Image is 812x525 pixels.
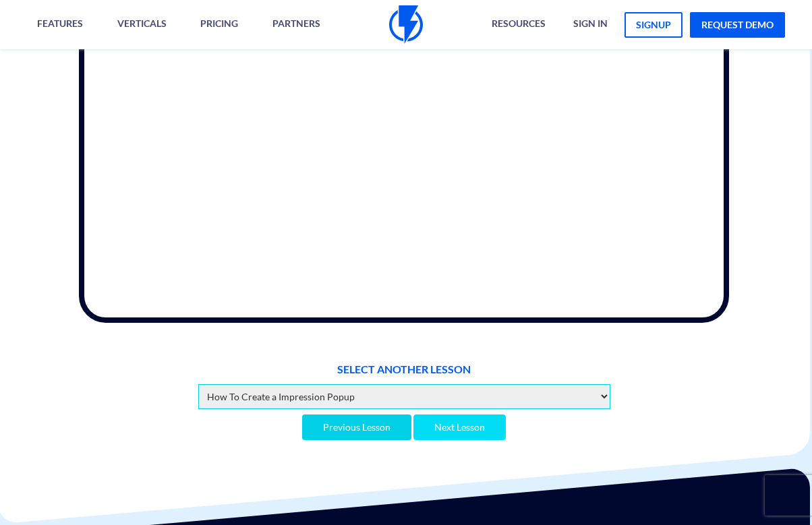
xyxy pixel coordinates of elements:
a: Previous Lesson [302,414,411,440]
span: Select another lesson [8,362,800,377]
a: signup [625,12,683,38]
a: Next Lesson [413,414,506,440]
a: request demo [690,12,785,38]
